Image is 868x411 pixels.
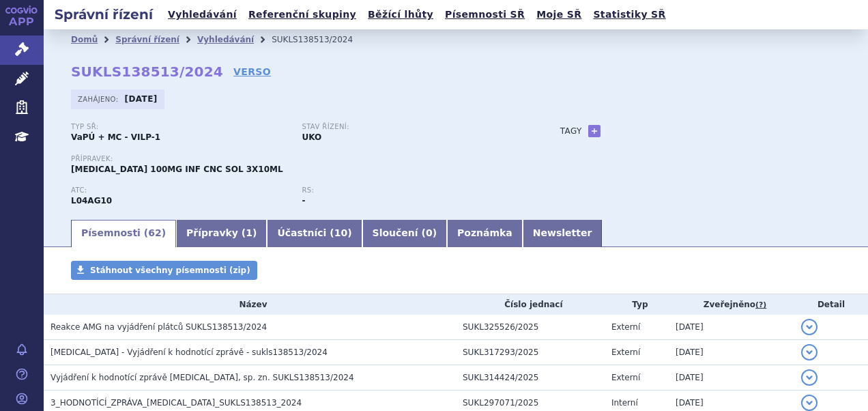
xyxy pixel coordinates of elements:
a: Správní řízení [115,35,179,44]
a: Stáhnout všechny písemnosti (zip) [71,261,257,280]
td: [DATE] [669,365,794,391]
span: Vyjádření k hodnotící zprávě UPLIZNA, sp. zn. SUKLS138513/2024 [50,373,354,382]
span: 3_HODNOTÍCÍ_ZPRÁVA_UPLIZNA_SUKLS138513_2024 [50,398,302,408]
span: Stáhnout všechny písemnosti (zip) [90,266,250,275]
a: Vyhledávání [164,5,241,24]
h3: Tagy [560,123,582,139]
td: [DATE] [669,340,794,365]
a: Newsletter [523,220,603,247]
span: UPLIZNA - Vyjádření k hodnotící zprávě - sukls138513/2024 [50,348,328,357]
h2: Správní řízení [44,5,164,24]
span: Zahájeno: [78,94,121,104]
span: Externí [611,348,640,357]
p: Typ SŘ: [71,123,288,131]
th: Číslo jednací [456,294,605,315]
a: Statistiky SŘ [589,5,669,24]
span: Interní [611,398,638,408]
p: RS: [302,186,519,195]
strong: INEBILIZUMAB [71,196,112,205]
a: Vyhledávání [197,35,254,44]
strong: UKO [302,132,321,142]
span: 10 [334,227,347,238]
th: Typ [605,294,669,315]
abbr: (?) [755,300,766,310]
a: + [588,125,601,137]
a: VERSO [233,65,271,79]
th: Detail [794,294,868,315]
a: Poznámka [447,220,523,247]
span: 1 [246,227,252,238]
strong: VaPÚ + MC - VILP-1 [71,132,160,142]
td: SUKL325526/2025 [456,315,605,340]
span: 62 [148,227,161,238]
span: Externí [611,322,640,332]
button: detail [801,369,818,386]
span: Externí [611,373,640,382]
button: detail [801,395,818,411]
th: Název [44,294,456,315]
td: [DATE] [669,315,794,340]
li: SUKLS138513/2024 [272,29,371,50]
span: 0 [426,227,433,238]
a: Sloučení (0) [362,220,447,247]
a: Písemnosti SŘ [441,5,529,24]
a: Domů [71,35,98,44]
p: Přípravek: [71,155,533,163]
td: SUKL314424/2025 [456,365,605,391]
p: Stav řízení: [302,123,519,131]
a: Běžící lhůty [364,5,437,24]
strong: - [302,196,305,205]
button: detail [801,344,818,360]
a: Přípravky (1) [176,220,267,247]
span: [MEDICAL_DATA] 100MG INF CNC SOL 3X10ML [71,165,283,174]
strong: SUKLS138513/2024 [71,63,223,80]
button: detail [801,319,818,335]
td: SUKL317293/2025 [456,340,605,365]
span: Reakce AMG na vyjádření plátců SUKLS138513/2024 [50,322,267,332]
a: Referenční skupiny [244,5,360,24]
th: Zveřejněno [669,294,794,315]
a: Moje SŘ [532,5,585,24]
p: ATC: [71,186,288,195]
strong: [DATE] [125,94,158,104]
a: Účastníci (10) [267,220,362,247]
a: Písemnosti (62) [71,220,176,247]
